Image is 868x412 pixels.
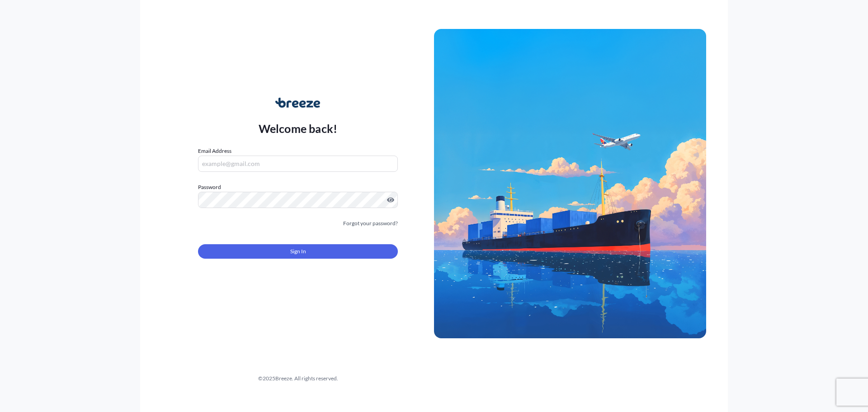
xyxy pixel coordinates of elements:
label: Password [198,183,398,192]
div: © 2025 Breeze. All rights reserved. [162,374,434,383]
img: Ship illustration [434,29,706,338]
label: Email Address [198,147,231,156]
button: Show password [387,196,394,204]
p: Welcome back! [259,121,338,136]
input: example@gmail.com [198,156,398,172]
span: Sign In [290,247,306,256]
button: Sign In [198,244,398,259]
a: Forgot your password? [343,219,398,228]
